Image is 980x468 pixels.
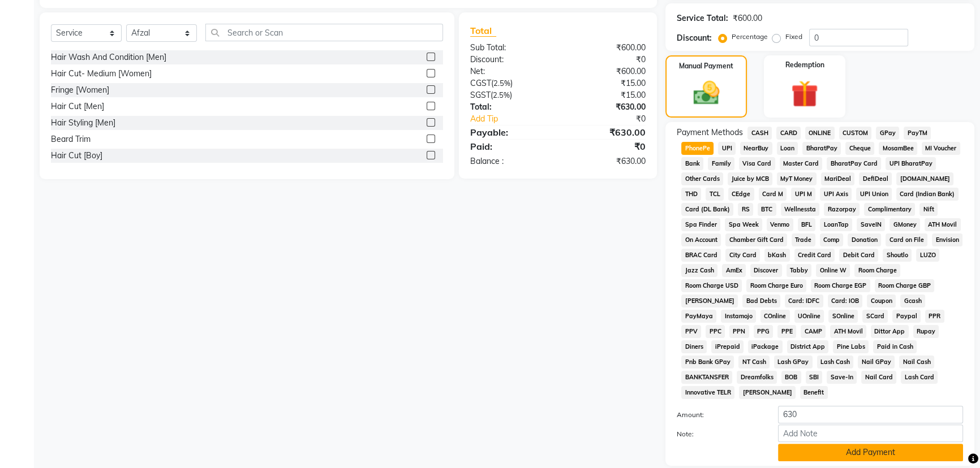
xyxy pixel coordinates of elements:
span: Donation [848,233,881,246]
span: 2.5% [493,79,510,88]
div: ₹630.00 [558,101,654,113]
div: Net: [462,66,558,77]
span: RS [738,203,753,216]
span: BOB [781,371,801,384]
div: ₹0 [574,113,654,125]
span: Diners [681,340,707,353]
span: NT Cash [738,356,770,369]
div: ( ) [462,89,558,101]
span: COnline [760,310,790,323]
span: Pnb Bank GPay [681,356,734,369]
span: Pine Labs [833,340,869,353]
img: _cash.svg [685,78,728,108]
span: BRAC Card [681,249,721,262]
div: ₹600.00 [558,42,654,54]
div: Discount: [677,32,712,44]
span: MI Voucher [922,142,960,155]
div: Hair Cut [Boy] [51,150,102,162]
span: DefiDeal [859,172,892,185]
span: SOnline [828,310,858,323]
span: SBI [806,371,823,384]
span: Nail Cash [899,356,934,369]
span: Bad Debts [742,294,780,307]
span: PPN [729,325,749,338]
span: PPC [706,325,725,338]
span: iPrepaid [711,340,743,353]
div: Discount: [462,54,558,66]
span: Card (Indian Bank) [896,188,958,201]
div: ₹0 [558,54,654,66]
div: Paid: [462,140,558,153]
span: Nift [919,203,938,216]
div: Hair Cut [Men] [51,101,104,112]
span: CEdge [728,188,754,201]
span: Visa Card [739,157,775,170]
img: _gift.svg [783,77,827,111]
span: Paid in Cash [873,340,917,353]
label: Note: [668,429,770,439]
button: Add Payment [778,444,963,461]
span: MosamBee [879,142,917,155]
span: Card (DL Bank) [681,203,733,216]
span: Room Charge Euro [746,279,806,292]
span: On Account [681,233,721,246]
span: Lash Cash [817,356,854,369]
label: Percentage [732,32,768,42]
span: Nail GPay [858,356,895,369]
span: Room Charge EGP [811,279,870,292]
span: Discover [750,264,782,277]
span: City Card [725,249,760,262]
div: ₹600.00 [558,66,654,77]
div: ( ) [462,77,558,89]
span: Card on File [886,233,927,246]
span: ATH Movil [830,325,866,338]
span: BharatPay Card [827,157,881,170]
div: Total: [462,101,558,113]
div: ₹600.00 [733,12,762,24]
span: Instamojo [721,310,756,323]
span: 2.5% [493,90,510,99]
span: TCL [706,188,724,201]
span: ATH Movil [925,218,961,231]
span: BANKTANSFER [681,371,732,384]
span: PhonePe [681,142,713,155]
span: BTC [758,203,776,216]
a: Add Tip [462,113,574,125]
div: Hair Cut- Medium [Women] [51,68,152,80]
span: Dreamfolks [737,371,777,384]
span: LUZO [916,249,939,262]
div: ₹0 [558,140,654,153]
div: ₹15.00 [558,89,654,101]
span: [DOMAIN_NAME] [896,172,953,185]
span: District App [787,340,829,353]
span: GMoney [889,218,920,231]
span: CGST [470,78,491,88]
span: Chamber Gift Card [725,233,787,246]
span: PPE [777,325,796,338]
div: Beard Trim [51,133,91,145]
span: Venmo [767,218,793,231]
span: Total [470,25,496,37]
span: Jazz Cash [681,264,717,277]
span: CUSTOM [839,127,872,140]
span: SCard [862,310,888,323]
span: Online W [816,264,850,277]
input: Add Note [778,424,963,442]
span: PPV [681,325,701,338]
span: Innovative TELR [681,386,734,399]
span: Room Charge USD [681,279,742,292]
input: Search or Scan [205,24,443,41]
div: Hair Wash And Condition [Men] [51,51,166,63]
span: Bank [681,157,703,170]
span: SGST [470,90,491,100]
span: PPG [754,325,773,338]
span: CASH [747,127,772,140]
span: GPay [876,127,899,140]
span: CAMP [801,325,826,338]
span: Dittor App [871,325,909,338]
div: Sub Total: [462,42,558,54]
span: SaveIN [857,218,885,231]
div: Hair Styling [Men] [51,117,115,129]
span: Card: IOB [828,294,863,307]
span: Room Charge [854,264,900,277]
